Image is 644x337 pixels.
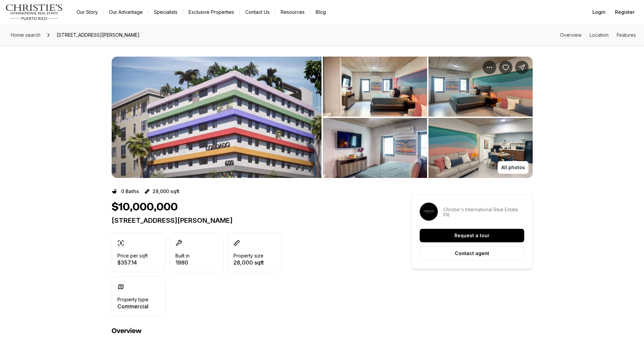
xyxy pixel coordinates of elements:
span: Register [615,9,635,15]
div: Listing Photos [112,57,533,178]
p: $357.14 [117,260,148,265]
p: 28,000 sqft [233,260,264,265]
p: Property size [233,253,263,258]
h4: Overview [112,327,387,335]
img: logo [5,4,63,20]
a: Resources [275,7,310,17]
p: 1980 [175,260,190,265]
button: Request a tour [420,229,524,242]
p: Contact agent [455,251,489,256]
p: Commercial [117,304,148,309]
nav: Page section menu [560,32,636,38]
button: Save Property: 609 CONDADO AVENUE [499,61,512,74]
button: Contact agent [420,246,524,261]
p: [STREET_ADDRESS][PERSON_NAME] [112,216,387,224]
p: Christie's International Real Estate PR [443,207,524,218]
a: Home search [8,30,43,40]
a: Our Advantage [104,7,148,17]
a: Our Story [71,7,103,17]
li: 1 of 4 [112,57,321,178]
button: View image gallery [112,57,321,178]
button: View image gallery [323,57,427,117]
span: [STREET_ADDRESS][PERSON_NAME] [54,30,142,40]
p: Request a tour [454,233,489,238]
p: Built in [175,253,190,258]
button: View image gallery [323,118,427,178]
a: Blog [310,7,331,17]
li: 2 of 4 [323,57,533,178]
button: View image gallery [428,57,533,117]
a: Skip to: Features [617,32,636,38]
button: Property options [483,61,496,74]
p: Property type [117,297,148,302]
span: Home search [11,32,40,38]
a: Skip to: Overview [560,32,582,38]
a: Specialists [148,7,183,17]
button: Login [588,5,610,19]
p: All photos [501,165,525,170]
button: View image gallery [428,118,533,178]
a: Exclusive Properties [183,7,240,17]
h1: $10,000,000 [112,201,178,214]
button: All photos [498,161,529,174]
p: Price per sqft [117,253,148,258]
button: Share Property: 609 CONDADO AVENUE [515,61,529,74]
a: Skip to: Location [590,32,609,38]
button: Contact Us [240,7,275,17]
button: Register [611,5,639,19]
p: 0 Baths [121,189,139,194]
span: Login [592,9,606,15]
p: 28,000 sqft [152,189,179,194]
